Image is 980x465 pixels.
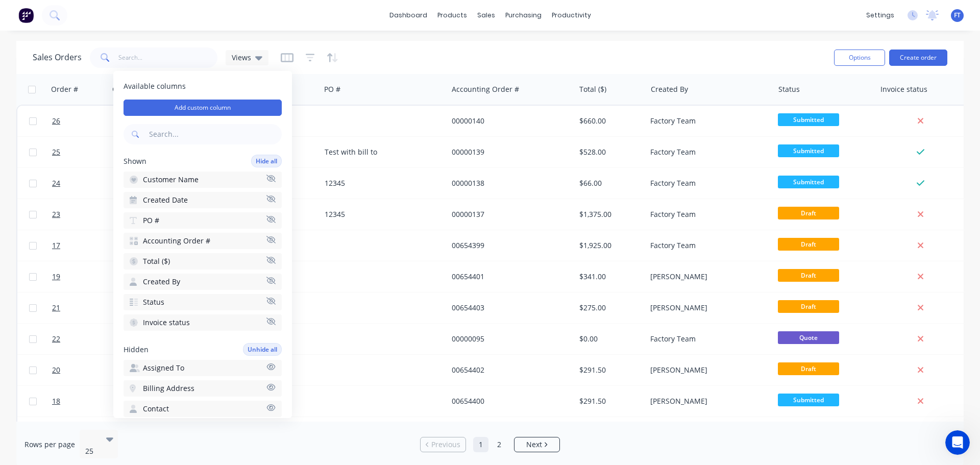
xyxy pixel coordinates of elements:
[778,394,839,406] span: Submitted
[778,144,839,157] span: Submitted
[24,439,75,450] span: Rows per page
[492,437,507,452] a: Page 2
[651,84,688,94] div: Created By
[52,417,113,448] a: 16
[650,209,764,219] div: Factory Team
[579,147,639,157] div: $528.00
[143,215,159,226] span: PO #
[452,272,565,282] div: 00654401
[778,238,839,251] span: Draft
[243,343,282,356] button: Unhide all
[52,261,113,292] a: 19
[52,355,113,385] a: 20
[861,8,899,23] div: settings
[124,345,149,355] span: Hidden
[579,365,639,375] div: $291.50
[431,439,460,450] span: Previous
[124,212,282,229] button: PO #
[547,8,596,23] div: productivity
[124,172,282,188] button: Customer Name
[112,84,168,94] div: Customer Name
[124,253,282,270] button: Total ($)
[579,303,639,313] div: $275.00
[143,317,190,328] span: Invoice status
[880,84,927,94] div: Invoice status
[325,147,438,157] div: Test with bill to
[52,292,113,323] a: 21
[124,314,282,331] button: Invoice status
[650,178,764,188] div: Factory Team
[650,365,764,375] div: [PERSON_NAME]
[18,8,34,23] img: Factory
[52,396,60,406] span: 18
[325,178,438,188] div: 12345
[325,209,438,219] div: 12345
[452,116,565,126] div: 00000140
[124,294,282,310] button: Status
[143,256,170,266] span: Total ($)
[579,178,639,188] div: $66.00
[143,363,184,373] span: Assigned To
[124,81,282,91] span: Available columns
[52,147,60,157] span: 25
[143,195,188,205] span: Created Date
[579,209,639,219] div: $1,375.00
[124,233,282,249] button: Accounting Order #
[452,147,565,157] div: 00000139
[52,334,60,344] span: 22
[650,396,764,406] div: [PERSON_NAME]
[778,362,839,375] span: Draft
[52,303,60,313] span: 21
[778,84,800,94] div: Status
[384,8,432,23] a: dashboard
[579,116,639,126] div: $660.00
[650,240,764,251] div: Factory Team
[52,168,113,199] a: 24
[52,199,113,230] a: 23
[52,365,60,375] span: 20
[124,156,146,166] span: Shown
[52,209,60,219] span: 23
[650,116,764,126] div: Factory Team
[889,50,947,66] button: Create order
[579,84,606,94] div: Total ($)
[500,8,547,23] div: purchasing
[124,192,282,208] button: Created Date
[452,84,519,94] div: Accounting Order #
[778,331,839,344] span: Quote
[452,365,565,375] div: 00654402
[526,439,542,450] span: Next
[51,84,78,94] div: Order #
[778,176,839,188] span: Submitted
[52,230,113,261] a: 17
[33,53,82,62] h1: Sales Orders
[579,396,639,406] div: $291.50
[52,240,60,251] span: 17
[452,303,565,313] div: 00654403
[452,178,565,188] div: 00000138
[650,147,764,157] div: Factory Team
[954,11,961,20] span: FT
[124,360,282,376] button: Assigned To
[52,386,113,417] a: 18
[143,297,164,307] span: Status
[52,116,60,126] span: 26
[650,272,764,282] div: [PERSON_NAME]
[778,207,839,219] span: Draft
[52,106,113,136] a: 26
[143,236,210,246] span: Accounting Order #
[143,383,194,394] span: Billing Address
[85,446,97,456] div: 25
[452,396,565,406] div: 00654400
[650,303,764,313] div: [PERSON_NAME]
[650,334,764,344] div: Factory Team
[778,300,839,313] span: Draft
[945,430,970,455] iframe: Intercom live chat
[118,47,218,68] input: Search...
[124,100,282,116] button: Add custom column
[778,113,839,126] span: Submitted
[52,137,113,167] a: 25
[579,272,639,282] div: $341.00
[834,50,885,66] button: Options
[52,178,60,188] span: 24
